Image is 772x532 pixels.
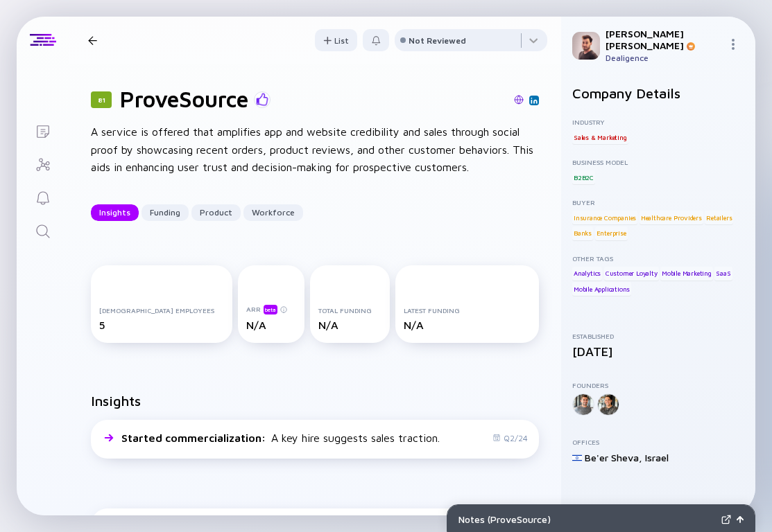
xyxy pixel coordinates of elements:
div: [DATE] [572,344,744,359]
img: ProveSource Website [514,95,524,105]
div: Sales & Marketing [572,130,628,144]
img: Open Notes [737,516,744,523]
div: Be'er Sheva , [585,452,642,463]
button: Funding [141,204,189,221]
div: Insights [91,202,139,223]
div: Buyer [572,198,744,206]
div: 5 [99,319,224,331]
div: [PERSON_NAME] [PERSON_NAME] [606,28,722,51]
div: Healthcare Providers [640,211,703,224]
img: Expand Notes [721,515,731,524]
a: Investor Map [17,147,69,180]
button: Workforce [243,204,303,221]
a: Search [17,213,69,247]
div: ARR [246,304,297,314]
h1: ProveSource [120,86,248,112]
img: Menu [728,39,739,50]
img: ProveSource Linkedin Page [531,97,538,104]
button: Product [191,204,241,221]
div: N/A [246,319,297,331]
div: Analytics [572,267,602,281]
div: Banks [572,227,593,240]
div: Mobile Applications [572,282,631,296]
div: A key hire suggests sales traction. [121,432,440,444]
a: Lists [17,114,69,147]
div: Israel [645,452,669,463]
div: Latest Funding [404,306,531,314]
div: Founders [572,381,744,389]
div: Q2/24 [492,433,528,443]
div: Funding [141,202,189,223]
div: Mobile Marketing [660,267,713,281]
a: Reminders [17,180,69,213]
div: Enterprise [595,227,628,240]
div: beta [264,305,277,314]
div: Other Tags [572,254,744,263]
div: Dealigence [606,53,722,63]
button: List [315,29,357,51]
img: Gil Profile Picture [572,32,600,60]
div: [DEMOGRAPHIC_DATA] Employees [99,306,224,314]
div: A service is offered that amplifies app and website credibility and sales through social proof by... [91,123,535,177]
div: Industry [572,118,744,126]
div: Insurance Companies [572,211,637,224]
div: SaaS [714,267,732,281]
h2: Insights [91,393,141,409]
div: N/A [404,319,531,331]
span: Started commercialization : [121,432,268,444]
div: 81 [91,91,112,108]
h2: Company Details [572,85,744,101]
div: Retailers [705,211,733,224]
div: Established [572,332,744,340]
div: Business Model [572,158,744,166]
div: Product [191,202,241,223]
img: Israel Flag [572,453,582,463]
div: Workforce [243,202,303,223]
button: Insights [91,204,139,221]
div: Total Funding [318,306,381,314]
div: Notes ( ProveSource ) [458,513,716,525]
div: List [315,30,357,51]
div: B2B2C [572,170,595,184]
div: Not Reviewed [409,35,466,46]
div: N/A [318,319,381,331]
div: Customer Loyalty [604,267,659,281]
div: Offices [572,438,744,446]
